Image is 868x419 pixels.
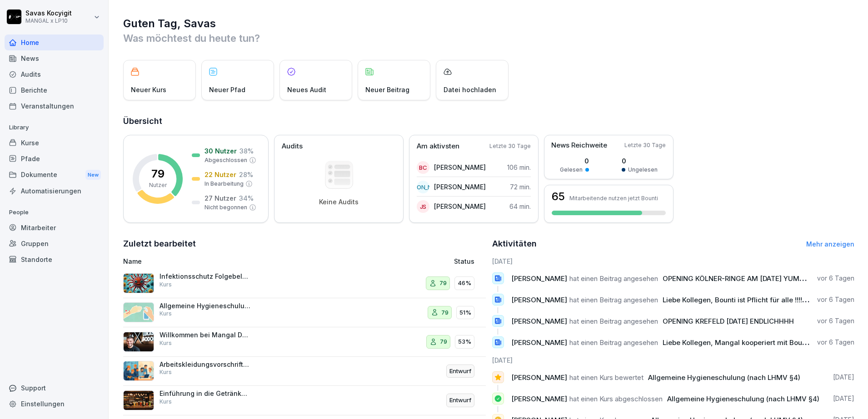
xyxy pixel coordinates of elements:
p: Neuer Kurs [131,85,166,94]
p: vor 6 Tagen [817,338,854,347]
p: Ungelesen [628,166,658,174]
p: 0 [560,156,589,166]
a: Mehr anzeigen [806,240,854,248]
a: Kurse [5,135,104,151]
img: entcvvv9bcs7udf91dfe67uz.png [123,273,154,293]
div: Dokumente [5,167,104,183]
p: 79 [439,279,447,288]
p: Library [5,120,104,135]
span: Allgemeine Hygieneschulung (nach LHMV §4) [648,373,800,382]
p: [PERSON_NAME] [434,163,486,172]
a: Infektionsschutz Folgebelehrung (nach §43 IfSG)Kurs7946% [123,269,486,298]
p: 64 min. [509,202,531,211]
img: fb1gkfo6bfjiaopu91h9jktb.png [123,361,154,381]
p: 106 min. [507,163,531,172]
p: [PERSON_NAME] [434,182,486,192]
p: Nicht begonnen [205,203,247,212]
p: Einführung in die Getränkeangebot bei Mangal Döner [160,389,250,398]
h1: Guten Tag, Savas [123,16,854,31]
p: Infektionsschutz Folgebelehrung (nach §43 IfSG) [160,272,250,281]
a: Home [5,35,104,50]
span: hat einen Kurs abgeschlossen [569,394,663,403]
p: 79 [151,168,165,179]
p: Arbeitskleidungsvorschriften für Mitarbeiter [160,360,250,369]
p: Neuer Pfad [209,85,245,94]
p: 34 % [239,193,254,203]
p: 30 Nutzer [205,146,237,156]
p: vor 6 Tagen [817,274,854,283]
p: MANGAL x LP10 [25,18,72,24]
span: [PERSON_NAME] [511,296,567,304]
p: [PERSON_NAME] [434,202,486,211]
p: 51% [459,308,471,317]
p: 46% [458,279,471,288]
a: DokumenteNew [5,167,104,183]
p: Neues Audit [287,85,326,94]
h6: [DATE] [492,355,855,365]
a: Mitarbeiter [5,220,104,236]
div: Einstellungen [5,396,104,412]
p: Audits [282,141,303,152]
p: 0 [622,156,658,166]
h3: 65 [552,191,565,202]
p: vor 6 Tagen [817,316,854,325]
a: Allgemeine Hygieneschulung (nach LHMV §4)Kurs7951% [123,298,486,328]
span: Allgemeine Hygieneschulung (nach LHMV §4) [667,394,819,403]
p: Am aktivsten [417,141,459,152]
a: Arbeitskleidungsvorschriften für MitarbeiterKursEntwurf [123,357,486,386]
span: [PERSON_NAME] [511,373,567,382]
p: vor 6 Tagen [817,295,854,304]
p: Name [123,256,350,266]
p: Was möchtest du heute tun? [123,31,854,45]
p: Willkommen bei Mangal Döner x LP10 [160,331,250,339]
h2: Zuletzt bearbeitet [123,237,486,250]
p: Savas Kocyigit [25,10,72,17]
span: hat einen Beitrag angesehen [569,317,658,325]
a: Einführung in die Getränkeangebot bei Mangal DönerKursEntwurf [123,386,486,415]
span: hat einen Beitrag angesehen [569,296,658,304]
p: In Bearbeitung [205,180,244,188]
a: Berichte [5,82,104,98]
p: Status [454,256,474,266]
p: 22 Nutzer [205,170,236,179]
div: Support [5,380,104,396]
a: Pfade [5,151,104,167]
span: OPENING KREFELD [DATE] ENDLICHHHH [663,317,794,325]
a: Willkommen bei Mangal Döner x LP10Kurs7953% [123,327,486,357]
a: Standorte [5,251,104,267]
p: News Reichweite [551,140,607,151]
p: Kurs [160,398,172,406]
p: Datei hochladen [444,85,496,94]
p: Neuer Beitrag [365,85,409,94]
p: Allgemeine Hygieneschulung (nach LHMV §4) [160,302,250,310]
p: Nutzer [149,181,167,189]
p: 72 min. [510,182,531,192]
span: [PERSON_NAME] [511,338,567,347]
a: News [5,50,104,66]
p: Keine Audits [319,198,359,206]
p: Mitarbeitende nutzen jetzt Bounti [569,195,658,202]
span: hat einen Beitrag angesehen [569,338,658,347]
p: Gelesen [560,166,583,174]
img: x022m68my2ctsma9dgr7k5hg.png [123,332,154,352]
img: gxsnf7ygjsfsmxd96jxi4ufn.png [123,302,154,322]
a: Audits [5,66,104,82]
p: Letzte 30 Tage [489,142,531,150]
span: [PERSON_NAME] [511,317,567,325]
div: BC [417,161,429,174]
p: Entwurf [449,396,471,405]
a: Automatisierungen [5,183,104,199]
p: [DATE] [833,394,854,403]
span: hat einen Kurs bewertet [569,373,644,382]
p: 53% [458,337,471,346]
h2: Übersicht [123,115,854,128]
a: Veranstaltungen [5,98,104,114]
p: Kurs [160,310,172,318]
p: [DATE] [833,373,854,382]
p: 79 [441,308,449,317]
